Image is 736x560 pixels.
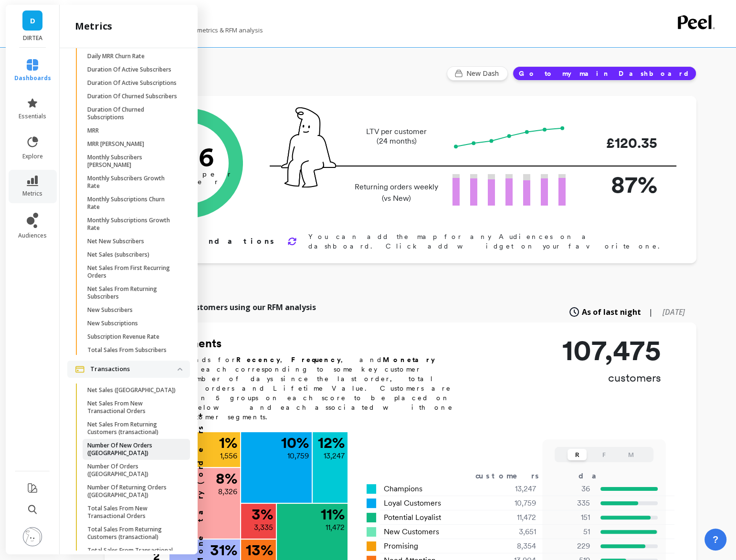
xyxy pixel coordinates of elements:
p: Returning orders weekly (vs New) [352,181,441,204]
p: LTV per customer (24 months) [352,127,441,146]
h2: metrics [75,20,112,33]
div: 10,759 [480,498,548,509]
p: New Subscriptions [87,320,138,327]
p: Recommendations [137,236,276,247]
p: RFM stands for , , and , each corresponding to some key customer trait: number of days since the ... [140,355,464,422]
p: Duration Of Churned Subscriptions [87,106,179,121]
img: down caret icon [178,368,182,371]
button: Go to my main Dashboard [513,66,696,81]
p: 1,556 [220,450,237,462]
span: Potential Loyalist [384,512,441,523]
p: Duration Of Active Subscriptions [87,79,177,87]
p: 12 % [318,435,345,450]
p: Total Sales From Subscribers [87,346,167,354]
img: profile picture [23,527,42,546]
button: R [568,449,587,460]
p: MRR [PERSON_NAME] [87,140,144,148]
button: ? [704,529,726,550]
p: 51 [548,526,590,538]
p: customers [562,370,661,385]
p: Net Sales From First Recurring Orders [87,264,179,280]
p: 1 % [219,435,237,450]
p: Subscription Revenue Rate [87,333,159,341]
p: Transactions [90,364,178,374]
p: Number Of Returning Orders ([GEOGRAPHIC_DATA]) [87,484,179,499]
p: Duration Of Churned Subscribers [87,93,177,100]
div: 3,651 [480,526,548,538]
p: 335 [548,498,590,509]
span: audiences [18,232,47,239]
p: 3 % [252,507,273,522]
p: 151 [548,512,590,523]
p: 8 % [216,471,237,486]
button: M [621,449,640,460]
p: 31 % [210,542,237,558]
div: customers [475,470,553,482]
div: 8,354 [480,540,548,552]
p: New Subscribers [87,306,133,314]
p: Net Sales ([GEOGRAPHIC_DATA]) [87,386,176,394]
p: Net New Subscribers [87,238,144,245]
p: 11 % [321,507,345,522]
span: ? [713,533,718,546]
span: Champions [384,483,422,495]
span: New Customers [384,526,439,538]
p: MRR [87,127,99,135]
p: 8,326 [218,486,237,498]
p: Total Sales From New Transactional Orders [87,505,179,520]
span: | [649,306,653,318]
span: Promising [384,540,418,552]
p: Net Sales From Returning Customers (transactional) [87,421,179,436]
p: £120.35 [581,132,657,154]
span: New Dash [466,69,502,78]
p: DIRTEA [15,34,50,42]
p: 3,335 [254,522,273,533]
p: Number Of New Orders ([GEOGRAPHIC_DATA]) [87,442,179,457]
p: 87% [581,166,657,202]
b: Frequency [291,356,341,363]
div: days [578,470,618,482]
p: 229 [548,540,590,552]
p: Explore all of your customers using our RFM analysis [116,301,316,313]
p: 13 % [246,542,273,558]
p: Duration Of Active Subscribers [87,66,171,73]
span: metrics [22,190,42,197]
span: dashboards [14,74,51,82]
span: D [30,15,35,26]
p: 36 [548,483,590,495]
p: Net Sales From Returning Subscribers [87,285,179,301]
img: pal seatted on line [281,107,336,187]
span: Loyal Customers [384,498,441,509]
div: 13,247 [480,483,548,495]
p: 107,475 [562,336,661,364]
span: essentials [19,113,46,120]
p: 10 % [281,435,309,450]
div: 11,472 [480,512,548,523]
img: navigation item icon [75,366,84,373]
p: Monthly Subscribers [PERSON_NAME] [87,154,179,169]
p: Daily MRR Churn Rate [87,52,145,60]
p: Total Sales From Returning Customers (transactional) [87,526,179,541]
b: Recency [236,356,280,363]
p: 11,472 [326,522,345,533]
p: Net Sales (subscribers) [87,251,149,259]
span: [DATE] [662,307,685,317]
button: New Dash [447,66,508,81]
h2: RFM Segments [140,336,464,351]
p: 10,759 [287,450,309,462]
span: explore [22,153,43,160]
p: You can add the map for any Audiences on a dashboard. Click add widget on your favorite one. [308,232,666,251]
p: Monthly Subscribers Growth Rate [87,175,179,190]
p: Net Sales From New Transactional Orders [87,400,179,415]
p: Monthly Subscriptions Churn Rate [87,196,179,211]
p: 13,247 [324,450,345,462]
p: Monthly Subscriptions Growth Rate [87,217,179,232]
span: As of last night [582,306,641,318]
button: F [594,449,613,460]
p: Number Of Orders ([GEOGRAPHIC_DATA]) [87,463,179,478]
